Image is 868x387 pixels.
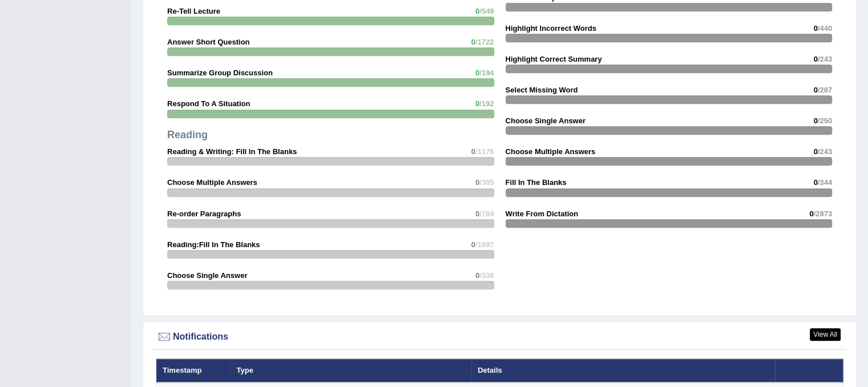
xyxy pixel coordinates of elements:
[475,68,479,77] span: 0
[231,358,472,382] th: Type
[479,99,494,108] span: /192
[506,24,596,33] strong: Highlight Incorrect Words
[818,24,832,33] span: /440
[475,7,479,15] span: 0
[156,358,231,382] th: Timestamp
[506,86,578,94] strong: Select Missing Word
[818,178,832,187] span: /344
[479,178,494,187] span: /305
[479,7,494,15] span: /549
[813,55,817,63] span: 0
[167,99,250,108] strong: Respond To A Situation
[167,147,297,156] strong: Reading & Writing: Fill In The Blanks
[471,240,475,249] span: 0
[475,178,479,187] span: 0
[479,209,494,218] span: /784
[475,147,494,156] span: /1176
[813,24,817,33] span: 0
[813,209,832,218] span: /2873
[167,209,241,218] strong: Re-order Paragraphs
[818,86,832,94] span: /287
[810,328,841,341] a: View All
[471,147,475,156] span: 0
[506,209,579,218] strong: Write From Dictation
[506,178,567,187] strong: Fill In The Blanks
[475,271,479,280] span: 0
[471,358,774,382] th: Details
[818,116,832,125] span: /250
[156,328,843,345] div: Notifications
[167,178,257,187] strong: Choose Multiple Answers
[475,38,494,46] span: /1722
[818,147,832,156] span: /243
[479,271,494,280] span: /336
[167,271,247,280] strong: Choose Single Answer
[167,129,208,140] strong: Reading
[475,240,494,249] span: /1097
[813,86,817,94] span: 0
[809,209,813,218] span: 0
[813,178,817,187] span: 0
[813,116,817,125] span: 0
[471,38,475,46] span: 0
[506,116,586,125] strong: Choose Single Answer
[479,68,494,77] span: /194
[506,55,602,63] strong: Highlight Correct Summary
[475,209,479,218] span: 0
[506,147,596,156] strong: Choose Multiple Answers
[167,7,220,15] strong: Re-Tell Lecture
[818,55,832,63] span: /243
[475,99,479,108] span: 0
[813,147,817,156] span: 0
[167,240,260,249] strong: Reading:Fill In The Blanks
[167,68,273,77] strong: Summarize Group Discussion
[167,38,249,46] strong: Answer Short Question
